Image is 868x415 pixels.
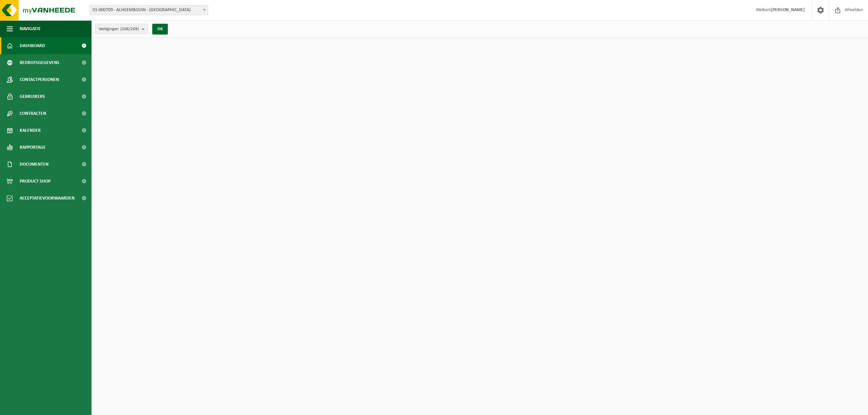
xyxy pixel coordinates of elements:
span: Acceptatievoorwaarden [20,190,75,207]
span: Contactpersonen [20,71,59,88]
span: Rapportage [20,139,46,156]
span: 01-000709 - ALHEEMBOUW - OOSTNIEUWKERKE [90,5,208,15]
span: Documenten [20,156,48,173]
span: Product Shop [20,173,51,190]
span: Contracten [20,105,46,122]
span: Kalender [20,122,41,139]
span: 01-000709 - ALHEEMBOUW - OOSTNIEUWKERKE [90,5,208,15]
button: Vestigingen(208/209) [95,24,148,34]
count: (208/209) [120,27,139,31]
strong: [PERSON_NAME] [771,7,805,13]
span: Bedrijfsgegevens [20,54,59,71]
span: Vestigingen [99,24,139,34]
span: Dashboard [20,37,45,54]
button: OK [152,24,168,35]
span: Navigatie [20,20,41,37]
span: Gebruikers [20,88,45,105]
